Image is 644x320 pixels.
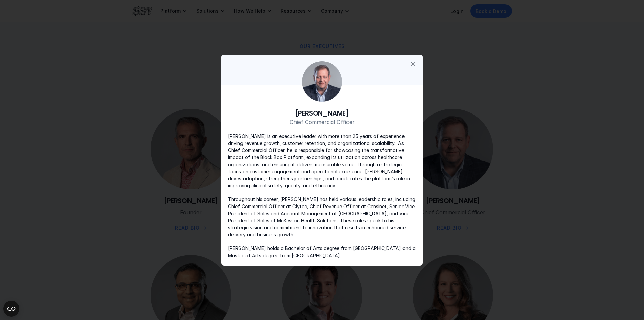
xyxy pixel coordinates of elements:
span: close [409,60,417,68]
p: Chief Commercial Officer [228,118,416,126]
button: Open CMP widget [3,301,19,317]
p: [PERSON_NAME] holds a Bachelor of Arts degree from [GEOGRAPHIC_DATA] and a Master of Arts degree ... [228,245,416,259]
p: Throughout his career, [PERSON_NAME] has held various leadership roles, including Chief Commercia... [228,196,416,238]
p: [PERSON_NAME] is an executive leader with more than 25 years of experience driving revenue growth... [228,133,416,189]
h6: [PERSON_NAME] [228,108,416,118]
